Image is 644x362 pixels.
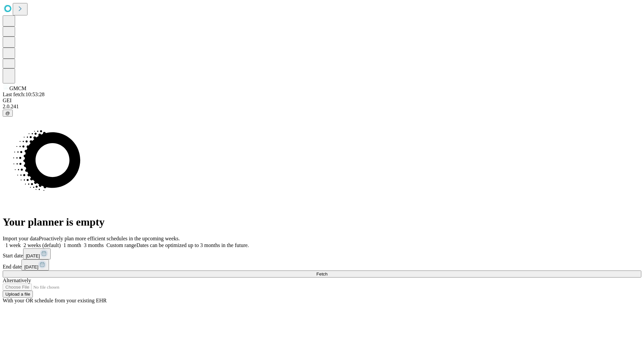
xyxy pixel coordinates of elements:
[3,278,31,283] span: Alternatively
[5,242,21,248] span: 1 week
[3,248,641,259] div: Start date
[137,242,249,248] span: Dates can be optimized up to 3 months in the future.
[63,242,81,248] span: 1 month
[3,298,107,303] span: With your OR schedule from your existing EHR
[3,110,13,117] button: @
[3,270,641,278] button: Fetch
[23,248,51,259] button: [DATE]
[3,104,641,110] div: 2.0.241
[23,242,61,248] span: 2 weeks (default)
[3,92,45,97] span: Last fetch: 10:53:28
[84,242,104,248] span: 3 months
[21,259,49,270] button: [DATE]
[3,98,641,104] div: GEI
[316,271,327,277] span: Fetch
[24,264,38,269] span: [DATE]
[3,291,33,298] button: Upload a file
[3,259,641,270] div: End date
[26,253,40,258] span: [DATE]
[5,111,10,116] span: @
[9,85,26,91] span: GMCM
[3,216,641,228] h1: Your planner is empty
[3,236,39,241] span: Import your data
[106,242,136,248] span: Custom range
[39,236,180,241] span: Proactively plan more efficient schedules in the upcoming weeks.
